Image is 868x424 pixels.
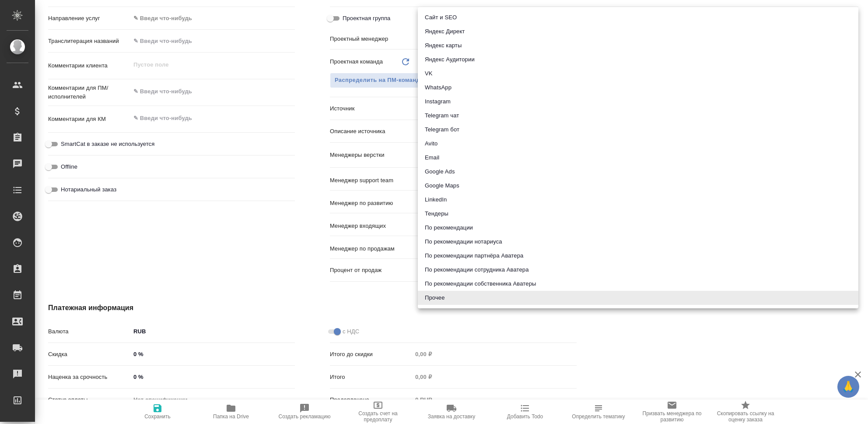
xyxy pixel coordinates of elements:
[418,81,858,95] li: WhatsApp
[418,165,858,179] li: Google Ads
[418,25,858,39] li: Яндекс Директ
[418,109,858,123] li: Telegram чат
[418,291,858,305] li: Прочее
[418,151,858,165] li: Email
[418,67,858,81] li: VK
[418,137,858,151] li: Avito
[418,263,858,277] li: По рекомендации сотрудника Аватера
[418,53,858,67] li: Яндекс Аудитории
[418,277,858,291] li: По рекомендации собственника Аватеры
[418,207,858,221] li: Тендеры
[418,235,858,249] li: По рекомендации нотариуса
[418,39,858,53] li: Яндекс карты
[418,221,858,235] li: По рекомендации
[418,11,858,25] li: Сайт и SEO
[418,179,858,193] li: Google Maps
[418,95,858,109] li: Instagram
[418,123,858,137] li: Telegram бот
[418,249,858,263] li: По рекомендации партнёра Аватера
[418,193,858,207] li: LinkedIn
